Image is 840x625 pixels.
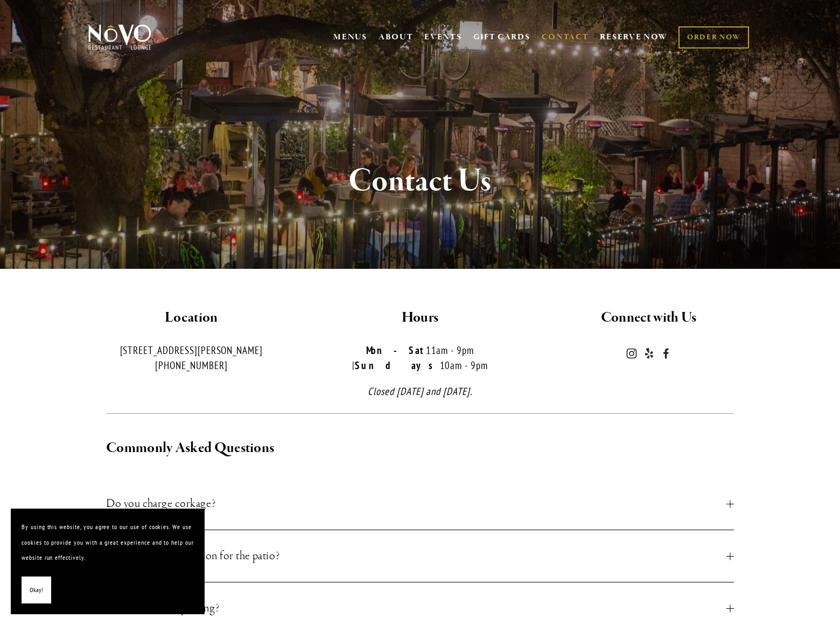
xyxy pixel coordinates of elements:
[368,385,472,398] em: Closed [DATE] and [DATE].
[473,27,530,47] a: GIFT CARDS
[333,32,367,43] a: MENUS
[106,546,726,566] span: Can I make a reservation for the patio?
[106,478,734,530] button: Do you charge corkage?
[22,519,194,566] p: By using this website, you agree to our use of cookies. We use cookies to provide you with a grea...
[106,599,726,618] span: Where do I find parking?
[424,32,461,43] a: EVENTS
[315,343,526,373] p: 11am - 9pm | 10am - 9pm
[626,348,637,359] a: Instagram
[678,26,749,48] a: ORDER NOW
[11,509,205,614] section: Cookie banner
[86,307,297,329] h2: Location
[643,348,654,359] a: Yelp
[355,359,440,372] strong: Sundays
[661,348,671,359] a: Novo Restaurant and Lounge
[30,582,43,598] span: Okay!
[543,307,754,329] h2: Connect with Us
[315,307,526,329] h2: Hours
[348,161,492,202] strong: Contact Us
[379,32,414,43] a: ABOUT
[86,343,297,373] p: [STREET_ADDRESS][PERSON_NAME] [PHONE_NUMBER]
[106,437,734,460] h2: Commonly Asked Questions
[86,24,153,51] img: Novo Restaurant &amp; Lounge
[600,27,668,47] a: RESERVE NOW
[542,27,589,47] a: CONTACT
[106,494,726,513] span: Do you charge corkage?
[366,344,426,357] strong: Mon-Sat
[106,530,734,582] button: Can I make a reservation for the patio?
[22,577,51,604] button: Okay!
